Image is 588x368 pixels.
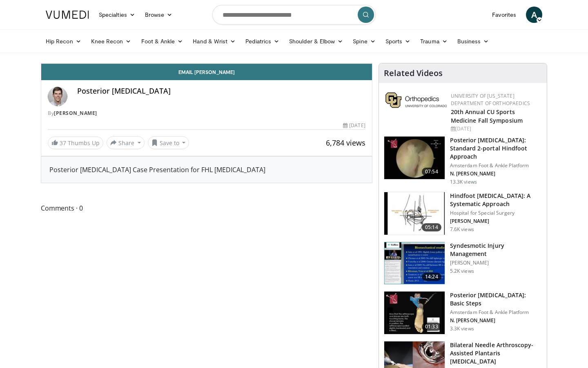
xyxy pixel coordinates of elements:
[450,260,542,266] p: [PERSON_NAME]
[381,33,416,49] a: Sports
[450,192,542,208] h3: Hindfoot [MEDICAL_DATA]: A Systematic Approach
[384,136,542,185] a: 07:54 Posterior [MEDICAL_DATA]: Standard 2-portal Hindfoot Approach Amsterdam Foot & Ankle Platfo...
[450,136,542,161] h3: Posterior [MEDICAL_DATA]: Standard 2-portal Hindfoot Approach
[526,7,542,23] a: A
[60,139,66,147] span: 37
[422,273,441,281] span: 14:24
[49,165,364,175] div: Posterior [MEDICAL_DATA] Case Presentation for FHL [MEDICAL_DATA]
[450,210,542,216] p: Hospital for Special Surgery
[450,226,474,233] p: 7.6K views
[136,33,188,49] a: Foot & Ankle
[48,87,67,106] img: Avatar
[384,242,445,285] img: e96c7107-7847-44c4-927e-76c82a2b2e86.150x105_q85_crop-smart_upscale.jpg
[212,5,376,25] input: Search topics, interventions
[450,325,474,332] p: 3.3K views
[422,223,441,231] span: 05:14
[41,64,372,80] a: Email [PERSON_NAME]
[415,33,452,49] a: Trauma
[384,192,445,235] img: 297652_0000_1.png.150x105_q85_crop-smart_upscale.jpg
[384,242,542,285] a: 14:24 Syndesmotic Injury Management [PERSON_NAME] 5.2K views
[140,7,178,23] a: Browse
[451,108,523,124] a: 20th Annual CU Sports Medicine Fall Symposium
[77,87,365,96] h4: Posterior [MEDICAL_DATA]
[450,317,542,324] p: N. [PERSON_NAME]
[46,11,89,19] img: VuMedi Logo
[241,33,284,49] a: Pediatrics
[450,218,542,224] p: [PERSON_NAME]
[422,323,441,331] span: 01:33
[384,292,445,334] img: 783ed778-9024-4ca9-94a8-372791159aea.png.150x105_q85_crop-smart_upscale.png
[41,33,86,49] a: Hip Recon
[450,162,542,169] p: Amsterdam Foot & Ankle Platform
[48,137,103,149] a: 37 Thumbs Up
[384,291,542,334] a: 01:33 Posterior [MEDICAL_DATA]: Basic Steps Amsterdam Foot & Ankle Platform N. [PERSON_NAME] 3.3K...
[487,7,521,23] a: Favorites
[326,138,365,148] span: 6,784 views
[452,33,494,49] a: Business
[284,33,348,49] a: Shoulder & Elbow
[385,92,447,108] img: 355603a8-37da-49b6-856f-e00d7e9307d3.png.150x105_q85_autocrop_double_scale_upscale_version-0.2.png
[41,203,372,213] span: Comments 0
[94,7,140,23] a: Specialties
[422,168,441,176] span: 07:54
[384,68,443,78] h4: Related Videos
[384,192,542,235] a: 05:14 Hindfoot [MEDICAL_DATA]: A Systematic Approach Hospital for Special Surgery [PERSON_NAME] 7...
[450,291,542,307] h3: Posterior [MEDICAL_DATA]: Basic Steps
[41,63,372,64] video-js: Video Player
[450,341,542,366] h3: Bilateral Needle Arthroscopy-Assisted Plantaris [MEDICAL_DATA]
[107,136,145,149] button: Share
[450,179,477,185] p: 13.3K views
[450,268,474,274] p: 5.2K views
[450,309,542,316] p: Amsterdam Foot & Ankle Platform
[48,110,365,117] div: By
[86,33,136,49] a: Knee Recon
[148,136,189,149] button: Save to
[384,137,445,179] img: b49a9162-bc89-400e-8a6b-7f8f35968d96.150x105_q85_crop-smart_upscale.jpg
[450,171,542,177] p: N. [PERSON_NAME]
[54,110,97,117] a: [PERSON_NAME]
[343,122,365,129] div: [DATE]
[450,242,542,258] h3: Syndesmotic Injury Management
[451,92,530,107] a: University of [US_STATE] Department of Orthopaedics
[451,125,540,132] div: [DATE]
[348,33,380,49] a: Spine
[188,33,241,49] a: Hand & Wrist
